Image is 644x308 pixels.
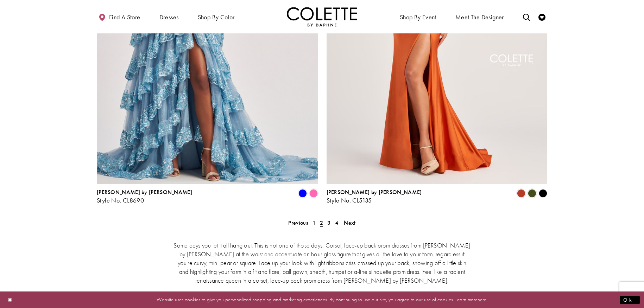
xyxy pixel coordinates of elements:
[342,218,358,228] a: Next Page
[172,241,472,285] p: Some days you let it all hang out. This is not one of those days. Corset, lace-up back prom dress...
[528,189,536,198] i: Olive
[97,189,192,204] div: Colette by Daphne Style No. CL8690
[97,188,192,196] span: [PERSON_NAME] by [PERSON_NAME]
[286,218,310,228] a: Prev Page
[97,196,144,204] span: Style No. CL8690
[539,189,547,198] i: Black
[517,189,525,198] i: Sienna
[287,7,357,26] a: Visit Home Page
[198,14,235,21] span: Shop by color
[287,7,357,26] img: Colette by Daphne
[327,188,422,196] span: [PERSON_NAME] by [PERSON_NAME]
[318,218,325,228] span: Current page
[327,189,422,204] div: Colette by Daphne Style No. CL5135
[196,7,236,26] span: Shop by color
[109,14,140,21] span: Find a store
[312,219,316,226] span: 1
[51,295,593,304] p: Website uses cookies to give you personalized shopping and marketing experiences. By continuing t...
[159,14,179,21] span: Dresses
[333,218,340,228] a: 4
[325,218,333,228] a: 3
[288,219,308,226] span: Previous
[309,189,318,198] i: Pink
[620,295,640,304] button: Submit Dialog
[4,294,16,306] button: Close Dialog
[478,296,486,303] a: here
[344,219,355,226] span: Next
[310,218,318,228] a: 1
[327,196,372,204] span: Style No. CL5135
[454,7,506,26] a: Meet the designer
[97,7,142,26] a: Find a store
[158,7,181,26] span: Dresses
[327,219,330,226] span: 3
[521,7,532,26] a: Toggle search
[335,219,338,226] span: 4
[298,189,307,198] i: Blue
[455,14,504,21] span: Meet the designer
[400,14,436,21] span: Shop By Event
[398,7,438,26] span: Shop By Event
[320,219,323,226] span: 2
[537,7,547,26] a: Check Wishlist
